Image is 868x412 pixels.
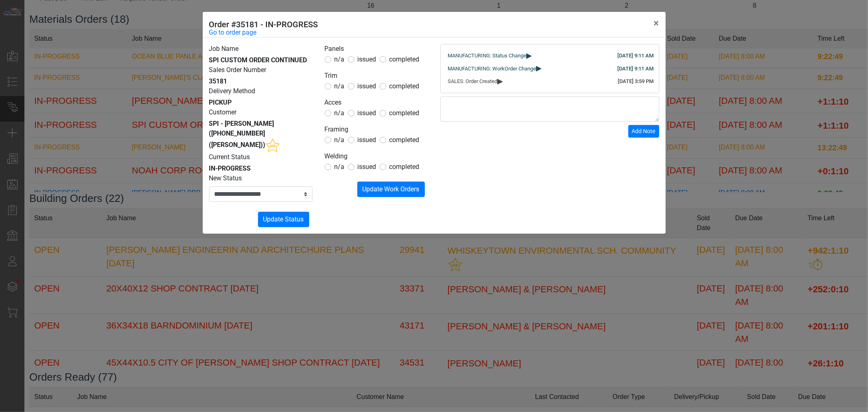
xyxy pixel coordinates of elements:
[209,107,237,117] label: Customer
[358,55,376,63] span: issued
[335,55,345,63] span: n/a
[358,82,376,90] span: issued
[389,109,420,117] span: completed
[258,212,309,227] button: Update Status
[209,164,313,173] div: IN-PROGRESS
[335,136,345,144] span: n/a
[448,52,652,60] div: MANUFACTURING: Status Change
[209,56,307,64] span: SPI CUSTOM ORDER CONTINUED
[618,65,654,73] div: [DATE] 9:11 AM
[358,109,376,117] span: issued
[325,151,428,162] legend: Welding
[357,182,425,197] button: Update Work Orders
[209,98,313,107] div: PICKUP
[335,109,345,117] span: n/a
[325,71,428,81] legend: Trim
[325,44,428,55] legend: Panels
[448,65,652,73] div: MANUFACTURING: WorkOrder Change
[498,78,503,83] span: ▸
[527,53,532,58] span: ▸
[448,77,652,85] div: SALES: Order Created
[209,152,250,162] label: Current Status
[358,163,376,171] span: issued
[209,18,318,31] h5: Order #35181 - IN-PROGRESS
[209,77,313,86] div: 35181
[389,55,420,63] span: completed
[358,136,376,144] span: issued
[209,28,257,37] a: Go to order page
[209,44,239,54] label: Job Name
[335,82,345,90] span: n/a
[335,163,345,171] span: n/a
[363,185,420,193] span: Update Work Orders
[647,12,666,35] button: Close
[209,129,280,149] span: ([PHONE_NUMBER] ([PERSON_NAME]))
[263,215,304,223] span: Update Status
[618,77,654,85] div: [DATE] 3:59 PM
[266,138,280,152] img: This customer should be prioritized
[632,128,656,134] span: Add Note
[389,163,420,171] span: completed
[209,65,267,75] label: Sales Order Number
[209,173,242,183] label: New Status
[536,65,542,70] span: ▸
[628,125,659,138] button: Add Note
[209,119,313,152] div: SPI - [PERSON_NAME]
[325,98,428,108] legend: Acces
[325,125,428,135] legend: Framing
[389,82,420,90] span: completed
[209,86,256,96] label: Delivery Method
[389,136,420,144] span: completed
[618,52,654,60] div: [DATE] 9:11 AM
